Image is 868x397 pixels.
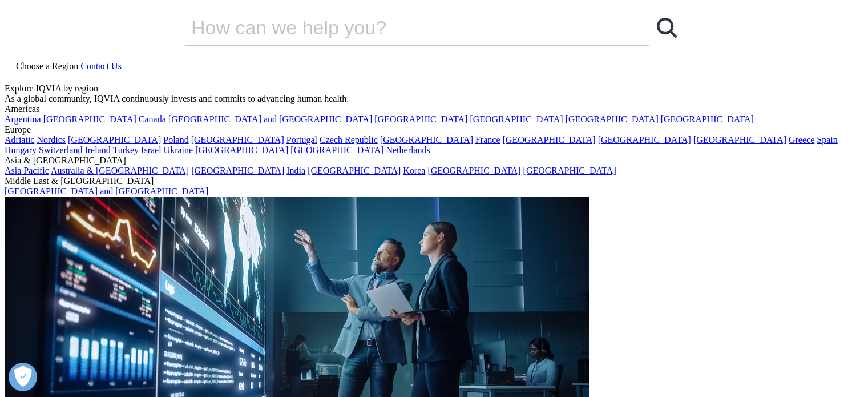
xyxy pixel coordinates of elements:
[5,83,863,94] div: Explore IQVIA by region
[84,145,110,155] a: Ireland
[286,166,305,175] a: India
[139,114,166,124] a: Canada
[80,61,122,71] a: Contact Us
[5,125,863,135] div: Europe
[286,135,317,145] a: Portugal
[308,166,401,175] a: [GEOGRAPHIC_DATA]
[290,145,383,155] a: [GEOGRAPHIC_DATA]
[163,135,188,145] a: Poland
[37,135,66,145] a: Nordics
[141,145,162,155] a: Israel
[195,145,288,155] a: [GEOGRAPHIC_DATA]
[5,135,34,145] a: Adriatic
[566,114,659,124] a: [GEOGRAPHIC_DATA]
[191,135,284,145] a: [GEOGRAPHIC_DATA]
[598,135,691,145] a: [GEOGRAPHIC_DATA]
[470,114,563,124] a: [GEOGRAPHIC_DATA]
[112,145,139,155] a: Turkey
[523,166,616,175] a: [GEOGRAPHIC_DATA]
[5,94,863,104] div: As a global community, IQVIA continuously invests and commits to advancing human health.
[9,363,37,391] button: Open Preferences
[789,135,814,145] a: Greece
[5,114,41,124] a: Argentina
[475,135,500,145] a: France
[503,135,596,145] a: [GEOGRAPHIC_DATA]
[16,61,78,71] span: Choose a Region
[164,145,193,155] a: Ukraine
[386,145,430,155] a: Netherlands
[51,166,189,175] a: Australia & [GEOGRAPHIC_DATA]
[5,104,863,114] div: Americas
[661,114,754,124] a: [GEOGRAPHIC_DATA]
[374,114,467,124] a: [GEOGRAPHIC_DATA]
[817,135,837,145] a: Spain
[320,135,378,145] a: Czech Republic
[5,186,208,196] a: [GEOGRAPHIC_DATA] and [GEOGRAPHIC_DATA]
[427,166,520,175] a: [GEOGRAPHIC_DATA]
[657,18,677,38] svg: Search
[5,155,863,166] div: Asia & [GEOGRAPHIC_DATA]
[39,145,82,155] a: Switzerland
[403,166,425,175] a: Korea
[649,10,684,45] a: Search
[380,135,473,145] a: [GEOGRAPHIC_DATA]
[68,135,161,145] a: [GEOGRAPHIC_DATA]
[43,114,136,124] a: [GEOGRAPHIC_DATA]
[693,135,786,145] a: [GEOGRAPHIC_DATA]
[5,145,37,155] a: Hungary
[5,166,49,175] a: Asia Pacific
[191,166,284,175] a: [GEOGRAPHIC_DATA]
[184,10,617,45] input: Search
[5,176,863,186] div: Middle East & [GEOGRAPHIC_DATA]
[168,114,372,124] a: [GEOGRAPHIC_DATA] and [GEOGRAPHIC_DATA]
